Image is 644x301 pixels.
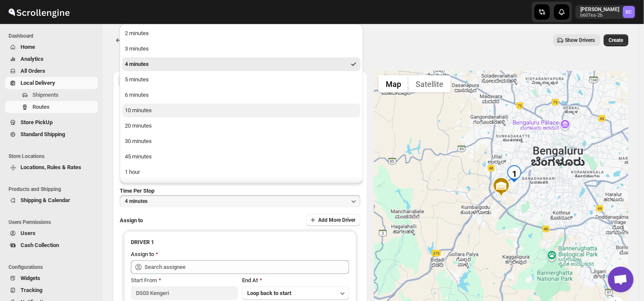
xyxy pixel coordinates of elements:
[318,217,355,224] span: Add More Driver
[120,195,360,207] button: 4 minutes
[125,106,152,115] div: 10 minutes
[131,238,349,247] h3: DRIVER 1
[5,239,98,251] button: Cash Collection
[604,34,629,46] button: Create
[125,91,149,99] div: 6 minutes
[21,197,70,203] span: Shipping & Calendar
[125,168,140,176] div: 1 hour
[21,119,53,125] span: Store PickUp
[248,290,292,296] span: Loop back to start
[5,284,98,296] button: Tracking
[5,227,98,239] button: Users
[122,165,360,179] button: 1 hour
[581,13,620,18] p: b607ea-2b
[122,73,360,86] button: 5 minutes
[5,65,98,77] button: All Orders
[21,131,65,137] span: Standard Shipping
[21,287,42,293] span: Tracking
[581,6,620,13] p: [PERSON_NAME]
[122,134,360,148] button: 30 minutes
[553,34,600,46] button: Show Drivers
[9,186,98,193] span: Products and Shipping
[122,88,360,102] button: 6 minutes
[626,9,632,15] text: RC
[21,80,55,86] span: Local Delivery
[408,75,451,92] button: Show satellite imagery
[378,75,408,92] button: Show street map
[21,242,59,248] span: Cash Collection
[21,56,44,62] span: Analytics
[32,92,59,98] span: Shipments
[576,5,636,19] button: User menu
[122,150,360,164] button: 45 minutes
[5,53,98,65] button: Analytics
[9,153,98,160] span: Store Locations
[32,104,50,110] span: Routes
[125,75,149,84] div: 5 minutes
[9,33,98,39] span: Dashboard
[120,188,154,194] span: Time Per Stop
[122,104,360,117] button: 10 minutes
[506,165,523,182] div: 1
[122,27,360,40] button: 2 minutes
[118,75,239,87] button: All Route Options
[5,194,98,206] button: Shipping & Calendar
[5,89,98,101] button: Shipments
[7,1,71,23] img: ScrollEngine
[21,68,45,74] span: All Orders
[122,181,360,194] button: 90 minutes
[608,267,634,292] a: Open chat
[125,29,149,38] div: 2 minutes
[131,250,154,259] div: Assign to
[5,272,98,284] button: Widgets
[125,122,152,130] div: 20 minutes
[242,286,349,300] button: Loop back to start
[21,164,81,170] span: Locations, Rules & Rates
[21,44,35,50] span: Home
[9,219,98,226] span: Users Permissions
[565,37,595,44] span: Show Drivers
[623,6,635,18] span: Rahul Chopra
[120,217,143,224] span: Assign to
[5,41,98,53] button: Home
[125,60,149,69] div: 4 minutes
[125,137,152,146] div: 30 minutes
[5,161,98,173] button: Locations, Rules & Rates
[9,264,98,271] span: Configurations
[306,214,360,226] button: Add More Driver
[145,260,349,274] input: Search assignee
[125,45,149,53] div: 3 minutes
[122,119,360,133] button: 20 minutes
[21,230,35,236] span: Users
[122,42,360,56] button: 3 minutes
[242,276,349,285] div: End At
[21,275,40,281] span: Widgets
[113,34,125,46] button: Routes
[122,57,360,71] button: 4 minutes
[125,183,152,192] div: 90 minutes
[131,277,157,283] span: Start From
[125,152,152,161] div: 45 minutes
[5,101,98,113] button: Routes
[125,198,148,205] span: 4 minutes
[609,37,623,44] span: Create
